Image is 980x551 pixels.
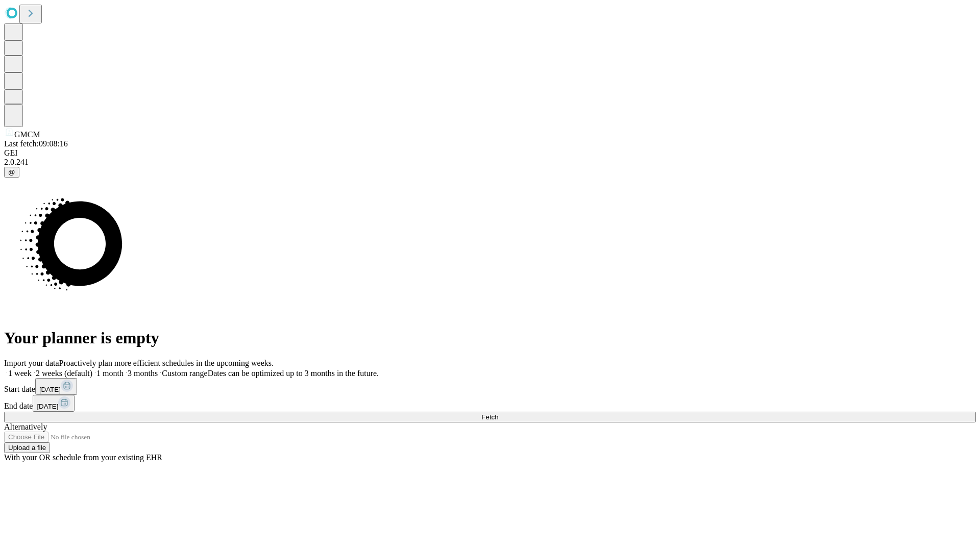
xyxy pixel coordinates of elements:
[33,395,75,412] button: [DATE]
[4,148,976,158] div: GEI
[37,403,58,410] span: [DATE]
[4,395,976,412] div: End date
[36,369,92,378] span: 2 weeks (default)
[162,369,207,378] span: Custom range
[4,167,19,178] button: @
[4,139,68,148] span: Last fetch: 09:08:16
[14,130,40,139] span: GMCM
[4,442,50,453] button: Upload a file
[59,359,274,367] span: Proactively plan more efficient schedules in the upcoming weeks.
[8,369,32,378] span: 1 week
[208,369,379,378] span: Dates can be optimized up to 3 months in the future.
[4,453,162,462] span: With your OR schedule from your existing EHR
[128,369,158,378] span: 3 months
[39,386,61,393] span: [DATE]
[4,158,976,167] div: 2.0.241
[481,413,498,421] span: Fetch
[4,378,976,395] div: Start date
[4,412,976,422] button: Fetch
[4,329,976,347] h1: Your planner is empty
[8,168,15,176] span: @
[96,369,124,378] span: 1 month
[35,378,77,395] button: [DATE]
[4,422,47,431] span: Alternatively
[4,359,59,367] span: Import your data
